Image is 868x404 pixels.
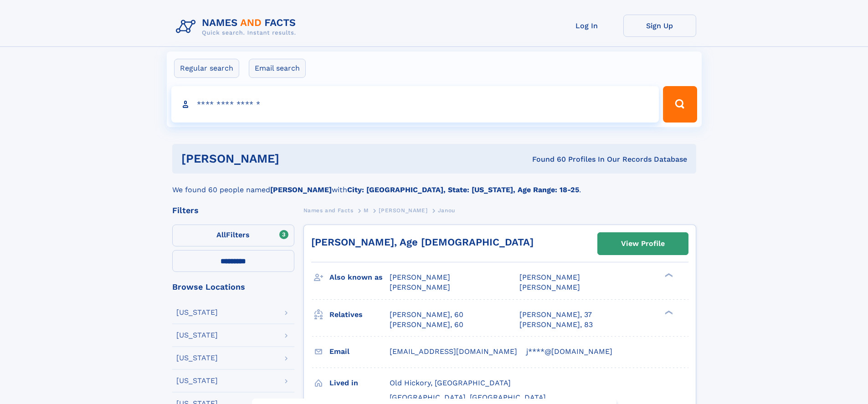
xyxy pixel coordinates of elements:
[172,283,294,291] div: Browse Locations
[329,270,390,285] h3: Also known as
[176,309,218,316] div: [US_STATE]
[663,272,673,278] div: ❯
[598,233,688,255] a: View Profile
[519,273,580,281] span: [PERSON_NAME]
[390,393,546,402] span: [GEOGRAPHIC_DATA], [GEOGRAPHIC_DATA]
[519,283,580,291] span: [PERSON_NAME]
[550,15,623,37] a: Log In
[347,185,579,194] b: City: [GEOGRAPHIC_DATA], State: [US_STATE], Age Range: 18-25
[390,310,463,320] a: [PERSON_NAME], 60
[621,233,665,254] div: View Profile
[303,205,354,216] a: Names and Facts
[216,230,226,239] span: All
[249,59,306,78] label: Email search
[176,377,218,384] div: [US_STATE]
[364,205,369,216] a: M
[329,307,390,322] h3: Relatives
[172,206,294,215] div: Filters
[176,354,218,362] div: [US_STATE]
[364,207,369,214] span: M
[172,174,696,195] div: We found 60 people named with .
[311,236,534,248] a: [PERSON_NAME], Age [DEMOGRAPHIC_DATA]
[390,347,517,356] span: [EMAIL_ADDRESS][DOMAIN_NAME]
[379,205,427,216] a: [PERSON_NAME]
[663,86,697,123] button: Search Button
[270,185,332,194] b: [PERSON_NAME]
[329,375,390,391] h3: Lived in
[406,154,687,164] div: Found 60 Profiles In Our Records Database
[663,309,673,315] div: ❯
[176,332,218,339] div: [US_STATE]
[390,320,463,330] a: [PERSON_NAME], 60
[519,320,593,330] a: [PERSON_NAME], 83
[390,378,511,387] span: Old Hickory, [GEOGRAPHIC_DATA]
[172,15,303,39] img: Logo Names and Facts
[329,344,390,359] h3: Email
[390,273,450,281] span: [PERSON_NAME]
[438,207,455,214] span: Janou
[171,86,659,123] input: search input
[390,283,450,291] span: [PERSON_NAME]
[519,310,592,320] a: [PERSON_NAME], 37
[181,153,406,164] h1: [PERSON_NAME]
[172,225,294,246] label: Filters
[174,59,239,78] label: Regular search
[379,207,427,214] span: [PERSON_NAME]
[623,15,696,37] a: Sign Up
